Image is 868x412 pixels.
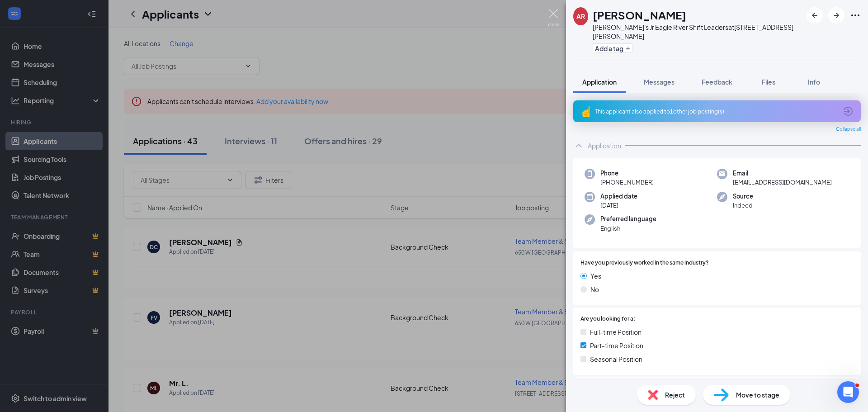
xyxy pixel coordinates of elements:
[600,169,654,178] span: Phone
[625,46,631,51] svg: Plus
[580,259,709,267] span: Have you previously worked in the same industry?
[808,78,820,86] span: Info
[593,7,686,23] h1: [PERSON_NAME]
[702,78,732,86] span: Feedback
[593,43,633,53] button: PlusAdd a tag
[590,341,643,350] span: Part-time Position
[576,12,585,21] div: AR
[843,106,854,117] svg: ArrowCircle
[831,10,842,21] svg: ArrowRight
[644,78,675,86] span: Messages
[600,201,637,210] span: [DATE]
[590,284,599,294] span: No
[590,354,642,364] span: Seasonal Position
[733,201,753,210] span: Indeed
[736,390,779,400] span: Move to stage
[582,78,617,86] span: Application
[600,178,654,187] span: [PHONE_NUMBER]
[836,126,861,133] span: Collapse all
[573,140,584,151] svg: ChevronUp
[733,192,753,201] span: Source
[600,214,656,223] span: Preferred language
[600,192,637,201] span: Applied date
[590,271,601,281] span: Yes
[733,178,832,187] span: [EMAIL_ADDRESS][DOMAIN_NAME]
[665,390,685,400] span: Reject
[593,23,802,41] div: [PERSON_NAME]'s Jr Eagle River Shift Leaders at [STREET_ADDRESS][PERSON_NAME]
[850,10,861,21] svg: Ellipses
[837,381,859,403] iframe: Intercom live chat
[807,7,823,24] button: ArrowLeftNew
[762,78,775,86] span: Files
[733,169,832,178] span: Email
[828,7,844,24] button: ArrowRight
[600,224,656,233] span: English
[588,141,621,150] div: Application
[580,315,635,323] span: Are you looking for a:
[809,10,820,21] svg: ArrowLeftNew
[590,327,642,337] span: Full-time Position
[595,108,837,115] div: This applicant also applied to 1 other job posting(s)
